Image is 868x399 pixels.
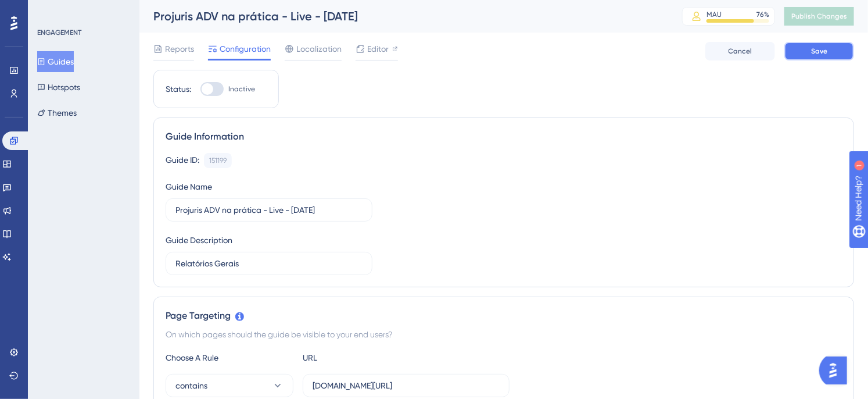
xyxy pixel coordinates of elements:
div: Status: [166,82,191,96]
button: Cancel [705,42,775,60]
span: Save [811,47,827,56]
div: ENGAGEMENT [37,28,81,37]
button: contains [166,374,293,397]
span: Publish Changes [791,12,847,21]
button: Hotspots [37,77,80,98]
input: Type your Guide’s Description here [175,257,363,270]
button: Themes [37,102,77,123]
div: Choose A Rule [166,351,293,365]
div: On which pages should the guide be visible to your end users? [166,327,842,341]
div: 151199 [209,156,227,165]
span: Cancel [729,47,752,56]
button: Publish Changes [784,7,854,26]
span: Configuration [220,42,271,56]
div: Guide Information [166,130,842,144]
div: Guide ID: [166,153,199,168]
div: Page Targeting [166,309,842,323]
div: 1 [80,6,84,15]
span: Inactive [228,84,255,94]
div: URL [303,351,431,365]
div: 76 % [756,10,769,19]
span: Need Help? [27,3,73,17]
div: Guide Description [166,233,232,247]
div: MAU [706,10,722,19]
button: Save [784,42,854,60]
span: Localization [296,42,342,56]
input: Type your Guide’s Name here [175,204,363,216]
span: Editor [367,42,389,56]
span: Reports [165,42,194,56]
iframe: UserGuiding AI Assistant Launcher [819,353,854,388]
input: yourwebsite.com/path [313,379,500,392]
div: Guide Name [166,180,212,194]
span: contains [175,379,207,393]
div: Projuris ADV na prática - Live - [DATE] [153,8,653,24]
button: Guides [37,51,74,72]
